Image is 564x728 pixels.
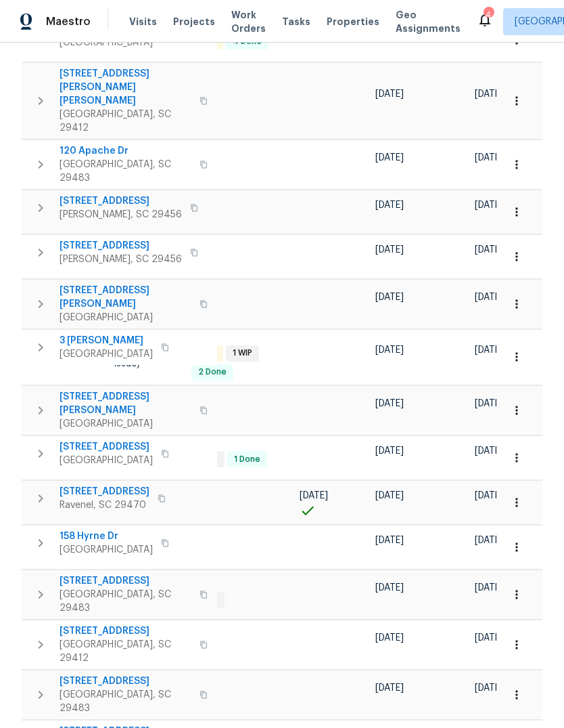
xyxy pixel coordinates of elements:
[475,200,503,210] span: [DATE]
[475,633,503,643] span: [DATE]
[173,15,215,28] span: Projects
[396,8,461,35] span: Geo Assignments
[475,536,503,545] span: [DATE]
[60,454,153,467] span: [GEOGRAPHIC_DATA]
[375,536,404,545] span: [DATE]
[60,239,182,253] span: [STREET_ADDRESS]
[60,574,191,588] span: [STREET_ADDRESS]
[60,417,191,431] span: [GEOGRAPHIC_DATA]
[475,293,503,302] span: [DATE]
[475,683,503,693] span: [DATE]
[60,440,153,454] span: [STREET_ADDRESS]
[375,583,404,593] span: [DATE]
[227,347,258,359] span: 1 WIP
[60,144,191,158] span: 120 Apache Dr
[300,491,328,500] span: [DATE]
[229,454,266,465] span: 1 Done
[231,8,266,35] span: Work Orders
[60,311,191,324] span: [GEOGRAPHIC_DATA]
[60,485,149,498] span: [STREET_ADDRESS]
[375,245,404,255] span: [DATE]
[475,399,503,408] span: [DATE]
[60,108,191,135] span: [GEOGRAPHIC_DATA], SC 29412
[475,245,503,255] span: [DATE]
[375,293,404,302] span: [DATE]
[60,675,191,688] span: [STREET_ADDRESS]
[60,67,191,108] span: [STREET_ADDRESS][PERSON_NAME][PERSON_NAME]
[60,284,191,311] span: [STREET_ADDRESS][PERSON_NAME]
[475,491,503,500] span: [DATE]
[129,15,157,28] span: Visits
[375,633,404,643] span: [DATE]
[475,89,503,99] span: [DATE]
[60,347,153,361] span: [GEOGRAPHIC_DATA]
[484,8,493,22] div: 4
[60,530,153,543] span: 158 Hyrne Dr
[282,17,310,26] span: Tasks
[375,345,404,355] span: [DATE]
[60,36,153,49] span: [GEOGRAPHIC_DATA]
[60,638,191,665] span: [GEOGRAPHIC_DATA], SC 29412
[60,588,191,615] span: [GEOGRAPHIC_DATA], SC 29483
[375,89,404,99] span: [DATE]
[60,624,191,638] span: [STREET_ADDRESS]
[327,15,379,28] span: Properties
[60,543,153,557] span: [GEOGRAPHIC_DATA]
[60,498,149,512] span: Ravenel, SC 29470
[60,253,182,266] span: [PERSON_NAME], SC 29456
[475,153,503,163] span: [DATE]
[60,158,191,185] span: [GEOGRAPHIC_DATA], SC 29483
[46,15,91,28] span: Maestro
[475,345,503,355] span: [DATE]
[475,446,503,456] span: [DATE]
[375,491,404,500] span: [DATE]
[60,194,182,208] span: [STREET_ADDRESS]
[375,446,404,456] span: [DATE]
[60,334,153,347] span: 3 [PERSON_NAME]
[375,153,404,163] span: [DATE]
[193,366,232,378] span: 2 Done
[60,688,191,715] span: [GEOGRAPHIC_DATA], SC 29483
[475,583,503,593] span: [DATE]
[375,399,404,408] span: [DATE]
[375,683,404,693] span: [DATE]
[375,200,404,210] span: [DATE]
[60,208,182,221] span: [PERSON_NAME], SC 29456
[60,390,191,417] span: [STREET_ADDRESS][PERSON_NAME]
